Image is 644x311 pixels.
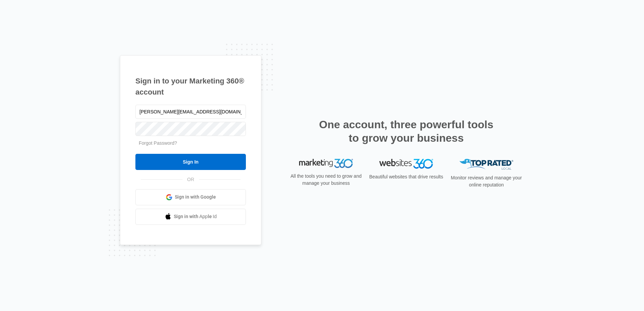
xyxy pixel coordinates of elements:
input: Email [135,105,246,119]
h2: One account, three powerful tools to grow your business [317,118,495,145]
span: Sign in with Google [175,194,216,201]
p: Monitor reviews and manage your online reputation [449,174,524,188]
span: OR [183,176,199,183]
a: Sign in with Apple Id [135,209,246,225]
input: Sign In [135,154,246,170]
h1: Sign in to your Marketing 360® account [135,75,246,98]
a: Sign in with Google [135,189,246,205]
p: Beautiful websites that drive results [368,173,444,180]
img: Top Rated Local [459,159,513,170]
a: Forgot Password? [139,140,177,146]
img: Websites 360 [379,159,433,169]
span: Sign in with Apple Id [174,213,217,220]
p: All the tools you need to grow and manage your business [288,173,364,187]
img: Marketing 360 [299,159,353,168]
